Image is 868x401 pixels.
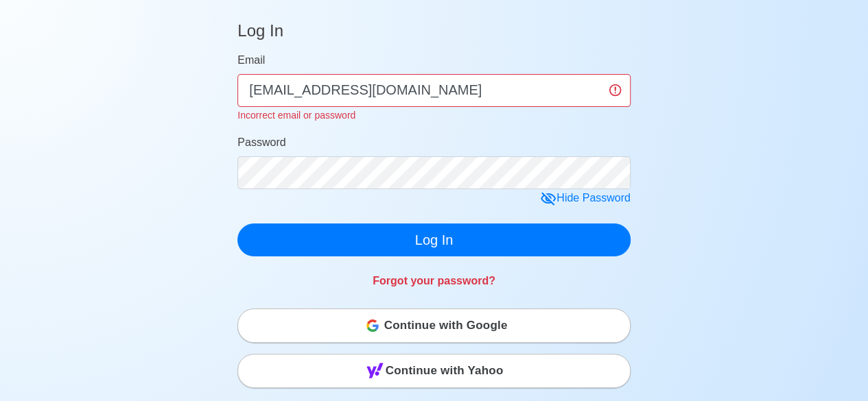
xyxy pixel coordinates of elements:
small: Incorrect email or password [237,110,355,121]
span: Email [237,54,265,66]
h4: Log In [237,21,283,47]
button: Continue with Yahoo [237,354,631,388]
button: Log In [237,223,631,256]
span: Continue with Google [384,312,508,339]
a: Forgot your password? [373,275,495,287]
div: Hide Password [540,190,631,207]
button: Continue with Google [237,308,631,343]
span: Continue with Yahoo [386,357,504,385]
span: Password [237,136,285,148]
input: Your email [237,74,631,107]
